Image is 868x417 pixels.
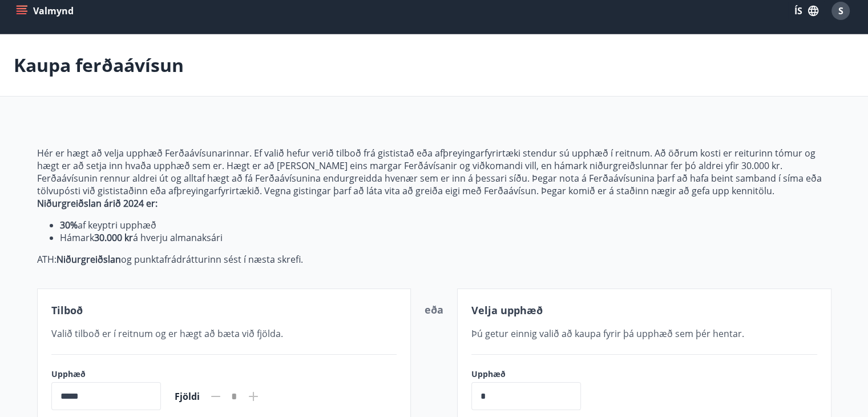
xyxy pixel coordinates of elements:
li: Hámark á hverju almanaksári [60,231,831,244]
span: Fjöldi [175,390,200,403]
strong: 30.000 kr [94,231,133,244]
label: Upphæð [51,368,161,380]
strong: 30% [60,219,78,231]
strong: Niðurgreiðslan [56,253,121,266]
p: ATH: og punktafrádrátturinn sést í næsta skrefi. [37,253,831,266]
span: Velja upphæð [471,303,543,317]
button: menu [14,1,78,21]
span: Tilboð [51,303,83,317]
span: Þú getur einnig valið að kaupa fyrir þá upphæð sem þér hentar. [471,327,744,340]
button: ÍS [788,1,825,21]
p: Hér er hægt að velja upphæð Ferðaávísunarinnar. Ef valið hefur verið tilboð frá gististað eða afþ... [37,147,831,197]
strong: Niðurgreiðslan árið 2024 er: [37,197,158,210]
span: S [838,5,843,17]
span: Valið tilboð er í reitnum og er hægt að bæta við fjölda. [51,327,283,340]
label: Upphæð [471,368,592,380]
p: Kaupa ferðaávísun [14,53,184,78]
span: eða [425,303,443,316]
li: af keyptri upphæð [60,219,831,231]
